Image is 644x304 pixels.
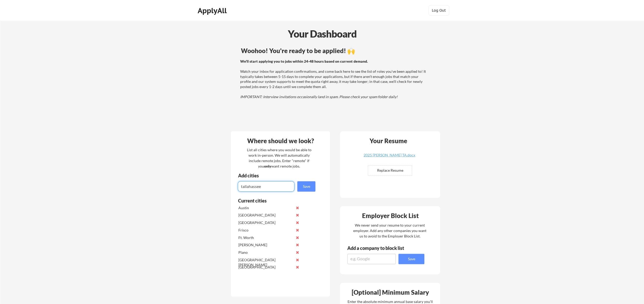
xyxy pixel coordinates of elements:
[363,138,414,144] div: Your Resume
[358,153,420,157] div: 2025 [PERSON_NAME] TA.docx
[238,242,293,248] div: [PERSON_NAME]
[238,265,293,270] div: [GEOGRAPHIC_DATA]
[238,220,293,225] div: [GEOGRAPHIC_DATA]
[238,228,293,233] div: Frisco
[240,95,397,99] em: IMPORTANT: Interview invitations occasionally land in spam. Please check your spam folder daily!
[264,164,271,168] strong: only
[238,213,293,218] div: [GEOGRAPHIC_DATA]
[297,181,315,192] button: Save
[238,181,294,192] input: e.g. Los Angeles, CA
[240,59,368,63] strong: We'll start applying you to jobs within 24-48 hours based on current demand.
[240,59,427,99] div: Watch your inbox for application confirmations, and come back here to see the list of roles you'v...
[398,254,424,264] button: Save
[238,235,293,240] div: Ft. Worth
[238,205,293,211] div: Austin
[428,5,449,16] button: Log Out
[358,153,420,161] a: 2025 [PERSON_NAME] TA.docx
[353,222,427,239] div: We never send your resume to your current employer. Add any other companies you want us to avoid ...
[347,246,412,250] div: Add a company to block list
[238,198,310,203] div: Current cities
[241,48,428,54] div: Woohoo! You're ready to be applied! 🙌
[342,289,438,295] div: [Optional] Minimum Salary
[238,257,293,267] div: [GEOGRAPHIC_DATA][PERSON_NAME]
[243,147,315,169] div: List all cities where you would be able to work in-person. We will automatically include remote j...
[198,6,228,15] div: ApplyAll
[238,250,293,255] div: Plano
[1,26,644,41] div: Your Dashboard
[342,213,439,219] div: Employer Block List
[232,138,329,144] div: Where should we look?
[238,173,317,178] div: Add cities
